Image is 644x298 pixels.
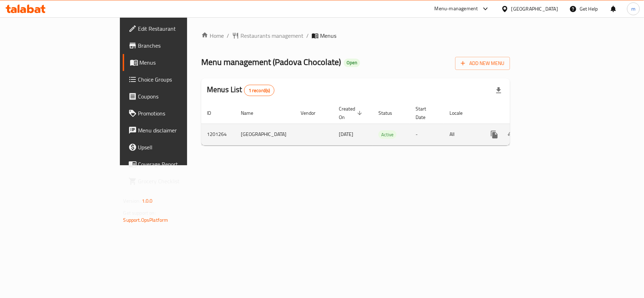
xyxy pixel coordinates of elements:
span: Menu disclaimer [138,126,222,135]
span: [DATE] [339,130,353,139]
a: Menu disclaimer [123,122,227,139]
td: - [410,124,444,145]
div: Menu-management [435,5,478,13]
span: ID [207,109,220,117]
span: 1.0.0 [142,196,153,205]
table: enhanced table [201,102,559,145]
span: Promotions [138,109,222,118]
span: Open [344,60,360,66]
span: Active [378,131,396,139]
li: / [306,31,309,40]
span: Add New Menu [461,59,504,68]
span: Status [378,109,401,117]
span: Choice Groups [138,75,222,84]
td: All [444,124,480,145]
a: Choice Groups [123,71,227,88]
span: Branches [138,41,222,50]
span: Version: [123,196,141,205]
button: Add New Menu [455,57,510,70]
a: Support.OpsPlatform [123,215,168,225]
span: m [631,5,636,13]
div: Total records count [244,85,275,96]
span: Menu management ( Padova Chocolate ) [201,54,341,70]
span: Start Date [416,105,435,121]
a: Upsell [123,139,227,156]
div: Open [344,59,360,67]
a: Menus [123,54,227,71]
h2: Menus List [207,84,274,96]
a: Edit Restaurant [123,20,227,37]
li: / [227,31,229,40]
span: Coupons [138,92,222,101]
a: Coupons [123,88,227,105]
nav: breadcrumb [201,31,510,40]
a: Branches [123,37,227,54]
span: Vendor [301,109,325,117]
span: Edit Restaurant [138,24,222,33]
button: Change Status [503,126,520,143]
td: [GEOGRAPHIC_DATA] [235,124,295,145]
span: Restaurants management [240,31,303,40]
div: Active [378,130,396,139]
span: Get support on: [123,208,156,217]
th: Actions [480,102,559,124]
a: Coverage Report [123,156,227,173]
button: more [486,126,503,143]
span: Name [241,109,262,117]
span: Locale [449,109,472,117]
a: Grocery Checklist [123,173,227,190]
span: Coverage Report [138,160,222,168]
span: Grocery Checklist [138,177,222,185]
div: Export file [490,82,507,99]
span: Menus [320,31,336,40]
div: [GEOGRAPHIC_DATA] [511,5,558,13]
a: Promotions [123,105,227,122]
span: Menus [140,58,222,67]
a: Restaurants management [232,31,303,40]
span: Upsell [138,143,222,151]
span: Created On [339,105,364,121]
span: 1 record(s) [244,87,274,94]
